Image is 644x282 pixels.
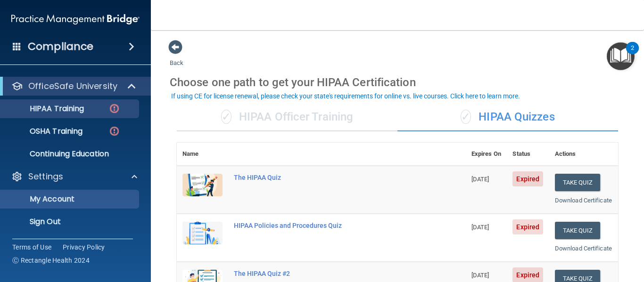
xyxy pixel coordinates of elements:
[555,222,600,239] button: Take Quiz
[512,171,543,186] span: Expired
[555,174,600,191] button: Take Quiz
[397,103,618,131] div: HIPAA Quizzes
[607,42,635,70] button: Open Resource Center, 2 new notifications
[11,81,137,92] a: OfficeSafe University
[11,10,140,29] img: PMB logo
[170,91,521,101] button: If using CE for license renewal, please check your state's requirements for online vs. live cours...
[12,242,51,252] a: Terms of Use
[631,48,634,60] div: 2
[555,197,612,204] a: Download Certificate
[507,143,549,166] th: Status
[170,48,183,66] a: Back
[6,127,83,136] p: OSHA Training
[177,103,397,131] div: HIPAA Officer Training
[512,219,543,234] span: Expired
[63,242,105,252] a: Privacy Policy
[11,171,137,182] a: Settings
[28,171,63,182] p: Settings
[6,217,135,226] p: Sign Out
[6,104,84,113] p: HIPAA Training
[6,194,135,204] p: My Account
[28,81,117,92] p: OfficeSafe University
[171,93,520,99] div: If using CE for license renewal, please check your state's requirements for online vs. live cours...
[221,110,231,124] span: ✓
[28,40,93,53] h4: Compliance
[471,224,489,231] span: [DATE]
[234,174,419,181] div: The HIPAA Quiz
[461,110,471,124] span: ✓
[177,143,228,166] th: Name
[12,256,90,265] span: Ⓒ Rectangle Health 2024
[555,245,612,252] a: Download Certificate
[108,103,120,114] img: danger-circle.6113f641.png
[471,176,489,183] span: [DATE]
[466,143,507,166] th: Expires On
[170,69,625,96] div: Choose one path to get your HIPAA Certification
[108,125,120,137] img: danger-circle.6113f641.png
[549,143,618,166] th: Actions
[234,222,419,229] div: HIPAA Policies and Procedures Quiz
[6,149,135,159] p: Continuing Education
[234,270,419,277] div: The HIPAA Quiz #2
[471,272,489,279] span: [DATE]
